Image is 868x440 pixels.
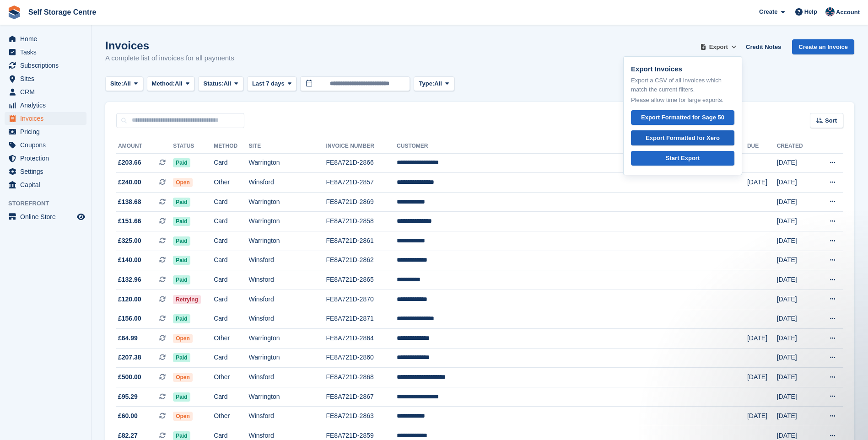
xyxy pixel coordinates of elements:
td: [DATE] [777,231,815,251]
a: Export Formatted for Xero [631,130,734,145]
td: Winsford [249,309,326,329]
p: Export Invoices [631,64,734,75]
td: [DATE] [777,368,815,387]
td: Card [214,348,248,368]
a: menu [5,59,86,72]
span: £138.68 [118,197,141,207]
td: FE8A721D-2861 [326,231,397,251]
button: Site: All [105,76,143,91]
td: FE8A721D-2871 [326,309,397,329]
td: FE8A721D-2866 [326,153,397,173]
span: Home [20,32,75,45]
span: Type: [419,79,434,88]
td: FE8A721D-2870 [326,290,397,309]
span: Open [173,412,193,421]
span: £500.00 [118,372,141,382]
a: menu [5,210,86,223]
td: Winsford [249,251,326,270]
th: Method [214,139,248,154]
span: £95.29 [118,392,138,402]
span: £203.66 [118,158,141,167]
div: Start Export [666,154,700,163]
span: £64.99 [118,333,138,343]
button: Type: All [414,76,454,91]
a: menu [5,139,86,151]
a: Start Export [631,151,734,166]
span: Paid [173,392,190,402]
td: Winsford [249,290,326,309]
td: FE8A721D-2860 [326,348,397,368]
td: [DATE] [777,407,815,426]
span: All [123,79,131,88]
td: FE8A721D-2857 [326,173,397,193]
span: Create [759,7,777,16]
span: £325.00 [118,236,141,246]
span: Protection [20,152,75,165]
td: Warrington [249,387,326,407]
td: Warrington [249,212,326,231]
td: Other [214,173,248,193]
td: Warrington [249,231,326,251]
span: Invoices [20,112,75,125]
p: Please allow time for large exports. [631,96,734,105]
span: £140.00 [118,255,141,265]
a: menu [5,86,86,98]
span: £240.00 [118,177,141,187]
td: Warrington [249,153,326,173]
td: [DATE] [747,368,777,387]
td: FE8A721D-2864 [326,329,397,349]
th: Amount [116,139,173,154]
h1: Invoices [105,39,234,52]
td: FE8A721D-2868 [326,368,397,387]
td: FE8A721D-2858 [326,212,397,231]
td: [DATE] [747,407,777,426]
span: Paid [173,353,190,362]
td: Warrington [249,192,326,212]
button: Method: All [147,76,195,91]
td: [DATE] [777,290,815,309]
span: Status: [203,79,223,88]
td: Winsford [249,407,326,426]
td: [DATE] [777,309,815,329]
td: Winsford [249,368,326,387]
a: Self Storage Centre [25,5,100,20]
td: Card [214,309,248,329]
td: FE8A721D-2865 [326,270,397,290]
td: [DATE] [777,153,815,173]
td: Card [214,212,248,231]
td: [DATE] [777,270,815,290]
span: Paid [173,217,190,226]
td: Card [214,153,248,173]
span: Paid [173,275,190,284]
a: menu [5,125,86,138]
span: Paid [173,198,190,207]
span: Account [836,8,860,17]
button: Status: All [198,76,243,91]
th: Customer [397,139,747,154]
span: £156.00 [118,314,141,323]
td: [DATE] [777,212,815,231]
span: Tasks [20,46,75,59]
span: Coupons [20,139,75,151]
td: Winsford [249,270,326,290]
td: Other [214,368,248,387]
td: Other [214,329,248,349]
a: Preview store [75,211,86,222]
span: All [175,79,183,88]
span: Sites [20,72,75,85]
td: [DATE] [777,348,815,368]
a: menu [5,99,86,112]
th: Invoice Number [326,139,397,154]
span: Open [173,334,193,343]
p: A complete list of invoices for all payments [105,53,234,64]
td: Other [214,407,248,426]
span: £120.00 [118,295,141,304]
span: Paid [173,314,190,323]
span: Open [173,178,193,187]
a: menu [5,46,86,59]
span: £151.66 [118,216,141,226]
span: Capital [20,178,75,191]
span: All [434,79,442,88]
th: Status [173,139,214,154]
td: FE8A721D-2869 [326,192,397,212]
